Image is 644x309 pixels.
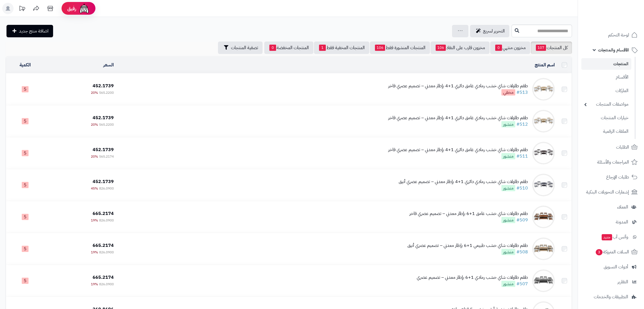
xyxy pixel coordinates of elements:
[99,122,114,127] span: 565.2200
[93,210,114,217] span: 665.2174
[93,114,114,121] span: 452.1739
[483,28,505,34] span: التحرير لسريع
[501,89,515,95] span: مخفي
[22,182,29,188] span: 5
[431,42,490,54] a: مخزون قارب على النفاذ106
[22,118,29,124] span: 5
[594,293,628,301] span: التطبيقات والخدمات
[597,158,629,166] span: المراجعات والأسئلة
[91,122,98,127] span: 20%
[22,150,29,156] span: 5
[231,44,258,51] span: تصفية المنتجات
[596,249,602,255] span: 3
[581,98,631,110] a: مواصفات المنتجات
[516,249,528,255] a: #508
[501,153,515,159] span: منشور
[606,173,629,181] span: طلبات الإرجاع
[536,45,546,51] span: 107
[91,186,98,191] span: 45%
[581,200,641,214] a: العملاء
[532,206,555,228] img: طقم طاولات شاي خشب غامق 1+6 بإطار معدني – تصميم عصري فاخر
[501,185,515,191] span: منشور
[616,143,629,151] span: الطلبات
[470,25,509,37] a: التحرير لسريع
[602,234,612,240] span: جديد
[409,210,528,217] div: طقم طاولات شاي خشب غامق 1+6 بإطار معدني – تصميم عصري فاخر
[93,242,114,249] span: 665.2174
[99,250,114,255] span: 826.0900
[388,147,528,153] div: طقم طاولات شاي خشب رمادي غامق دائري 1+4 بإطار معدني – تصميم عصري فاخر
[586,188,629,196] span: إشعارات التحويلات البنكية
[535,62,555,68] a: اسم المنتج
[532,238,555,260] img: طقم طاولات شاي خشب طبيعي 1+6 بإطار معدني – تصميم عصري أنيق
[99,186,114,191] span: 826.0900
[495,45,502,51] span: 0
[67,5,76,12] span: رفيق
[581,290,641,304] a: التطبيقات والخدمات
[91,90,98,95] span: 20%
[581,155,641,169] a: المراجعات والأسئلة
[91,154,98,159] span: 20%
[22,278,29,284] span: 5
[319,45,326,51] span: 1
[581,58,631,70] a: المنتجات
[375,45,385,51] span: 106
[501,121,515,127] span: منشور
[15,3,29,16] a: تحديثات المنصة
[6,25,53,37] a: اضافة منتج جديد
[99,282,114,287] span: 826.0900
[581,125,631,138] a: الملفات الرقمية
[269,45,276,51] span: 0
[532,142,555,164] img: طقم طاولات شاي خشب رمادي غامق دائري 1+4 بإطار معدني – تصميم عصري فاخر
[370,42,430,54] a: المنتجات المنشورة فقط106
[581,185,641,199] a: إشعارات التحويلات البنكية
[581,71,631,83] a: الأقسام
[99,154,114,159] span: 565.2174
[103,62,114,68] a: السعر
[78,3,90,14] img: ai-face.png
[581,85,631,97] a: الماركات
[93,146,114,153] span: 452.1739
[99,90,114,95] span: 565.2200
[616,218,628,226] span: المدونة
[99,218,114,223] span: 826.0900
[91,250,98,255] span: 19%
[501,217,515,223] span: منشور
[516,89,528,96] a: #513
[264,42,313,54] a: المنتجات المخفضة0
[19,28,49,34] span: اضافة منتج جديد
[91,282,98,287] span: 19%
[581,260,641,274] a: أدوات التسويق
[501,249,515,255] span: منشور
[595,248,629,256] span: السلات المتروكة
[436,45,446,51] span: 106
[388,83,528,89] div: طقم طاولات شاي خشب رمادي غامق دائري 1+4 بإطار معدني – تصميم عصري فاخر
[581,28,641,42] a: لوحة التحكم
[19,62,31,68] a: الكمية
[581,215,641,229] a: المدونة
[417,274,528,281] div: طقم طاولات شاي خشب رمادي 1+6 بإطار معدني – تصميم عصري
[581,112,631,124] a: خيارات المنتجات
[598,46,629,54] span: الأقسام والمنتجات
[581,245,641,259] a: السلات المتروكة3
[532,174,555,196] img: طقم طاولات شاي خشب رمادي دائري 1+4 بإطار معدني – تصميم عصري أنيق
[516,280,528,287] a: #507
[604,263,628,271] span: أدوات التسويق
[516,121,528,128] a: #512
[601,233,628,241] span: وآتس آب
[606,14,639,26] img: logo-2.png
[218,42,263,54] button: تصفية المنتجات
[516,153,528,160] a: #511
[93,178,114,185] span: 452.1739
[581,230,641,244] a: وآتس آبجديد
[532,78,555,101] img: طقم طاولات شاي خشب رمادي غامق دائري 1+4 بإطار معدني – تصميم عصري فاخر
[22,86,29,92] span: 5
[516,217,528,223] a: #509
[93,82,114,89] span: 452.1739
[490,42,530,54] a: مخزون منتهي0
[314,42,369,54] a: المنتجات المخفية فقط1
[617,203,628,211] span: العملاء
[608,31,629,39] span: لوحة التحكم
[91,218,98,223] span: 19%
[532,269,555,292] img: طقم طاولات شاي خشب رمادي 1+6 بإطار معدني – تصميم عصري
